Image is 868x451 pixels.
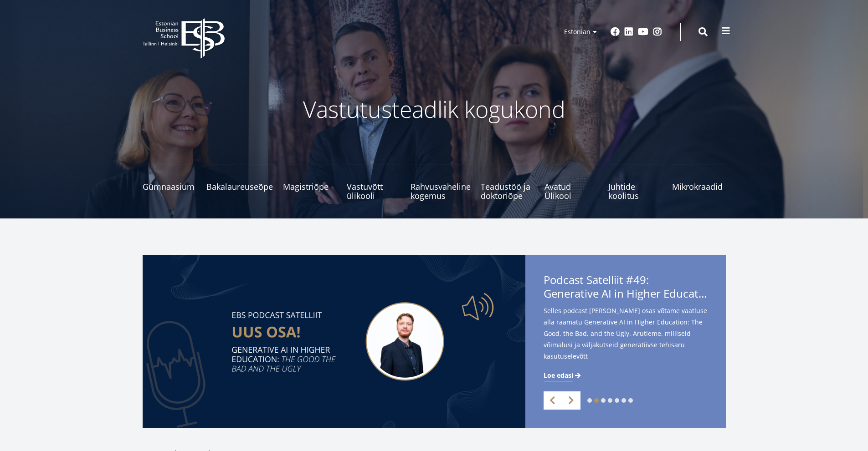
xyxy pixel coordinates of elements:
[653,27,662,36] a: Instagram
[206,182,273,191] span: Bakalaureuseõpe
[608,182,662,200] span: Juhtide koolitus
[672,182,726,191] span: Mikrokraadid
[544,305,708,376] span: Selles podcast [PERSON_NAME] osas võtame vaatluse alla raamatu Generative AI in Higher Education:...
[544,371,582,380] a: Loe edasi
[481,182,534,200] span: Teadustöö ja doktoriõpe
[206,164,273,200] a: Bakalaureuseõpe
[608,164,662,200] a: Juhtide koolitus
[347,182,401,200] span: Vastuvõtt ülikooli
[347,164,401,200] a: Vastuvõtt ülikooli
[615,398,619,403] a: 5
[672,164,726,200] a: Mikrokraadid
[628,398,633,403] a: 7
[143,182,196,191] span: Gümnaasium
[544,273,708,303] span: Podcast Satelliit #49:
[544,182,598,200] span: Avatud Ülikool
[143,164,196,200] a: Gümnaasium
[544,164,598,200] a: Avatud Ülikool
[283,182,337,191] span: Magistriõpe
[608,398,612,403] a: 4
[611,27,620,36] a: Facebook
[587,398,592,403] a: 1
[481,164,534,200] a: Teadustöö ja doktoriõpe
[544,287,708,300] span: Generative AI in Higher Education: The Good, the Bad, and the Ugly
[143,255,525,428] img: satelliit 49
[624,27,633,36] a: Linkedin
[638,27,648,36] a: Youtube
[562,391,580,410] a: Next
[601,398,606,403] a: 3
[544,391,562,410] a: Previous
[193,96,676,123] p: Vastutusteadlik kogukond
[411,182,471,200] span: Rahvusvaheline kogemus
[283,164,337,200] a: Magistriõpe
[621,398,626,403] a: 6
[544,371,573,380] span: Loe edasi
[411,164,471,200] a: Rahvusvaheline kogemus
[594,398,599,403] a: 2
